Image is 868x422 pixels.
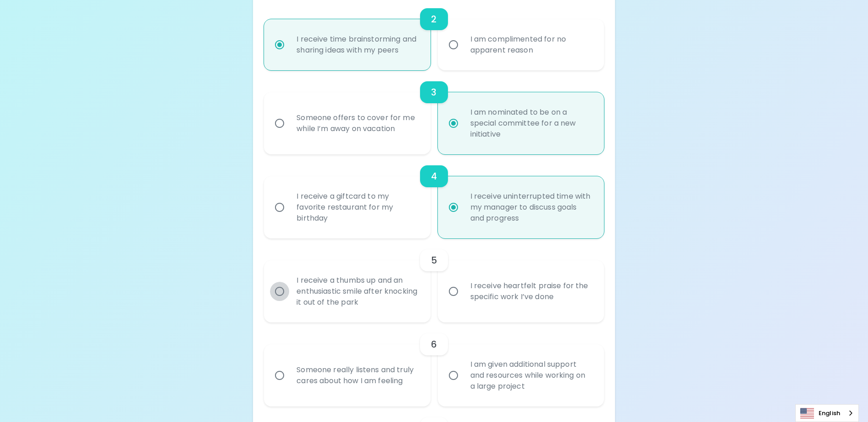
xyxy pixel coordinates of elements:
h6: 4 [431,169,437,184]
div: I receive a giftcard to my favorite restaurant for my birthday [289,180,425,235]
h6: 6 [431,337,437,352]
aside: Language selected: English [795,404,859,422]
div: I receive time brainstorming and sharing ideas with my peers [289,23,425,67]
div: I am nominated to be on a special committee for a new initiative [463,96,599,151]
h6: 3 [431,85,437,100]
div: I am complimented for no apparent reason [463,23,599,67]
h6: 2 [431,12,437,26]
div: Language [795,404,859,422]
h6: 5 [431,253,437,268]
div: I am given additional support and resources while working on a large project [463,348,599,403]
div: Someone offers to cover for me while I’m away on vacation [289,101,425,145]
div: choice-group-check [264,238,604,322]
a: English [796,405,858,422]
div: choice-group-check [264,322,604,406]
div: I receive uninterrupted time with my manager to discuss goals and progress [463,180,599,235]
div: choice-group-check [264,154,604,238]
div: choice-group-check [264,70,604,154]
div: Someone really listens and truly cares about how I am feeling [289,353,425,397]
div: I receive heartfelt praise for the specific work I’ve done [463,269,599,313]
div: I receive a thumbs up and an enthusiastic smile after knocking it out of the park [289,264,425,319]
